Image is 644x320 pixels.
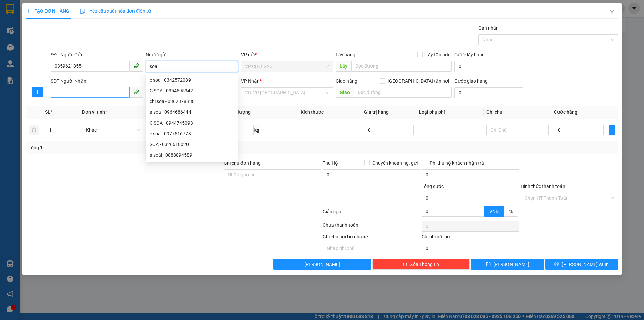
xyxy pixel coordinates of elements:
div: VP gửi [241,51,333,58]
th: Loại phụ phí [416,106,484,119]
button: plus [609,125,615,135]
label: Ghi chú đơn hàng [224,160,261,166]
span: [GEOGRAPHIC_DATA] tận nơi [385,77,452,85]
div: C SOA - 0354595342 [150,87,234,94]
th: Ghi chú [484,106,551,119]
button: plus [32,87,43,97]
input: Dọc đường [351,61,452,72]
span: Xóa Thông tin [410,261,439,268]
label: Cước giao hàng [454,78,488,84]
span: VND [489,209,499,214]
img: logo [3,36,9,70]
input: Dọc đường [354,87,452,98]
span: Thu Hộ [323,160,338,166]
div: c soa - 0342572089 [150,76,234,84]
span: phone [133,89,139,95]
div: C SOA - 0354595342 [146,85,238,96]
div: a soái - 0888894589 [150,151,234,159]
span: Kích thước [301,109,324,115]
span: Đơn vị tính [82,109,107,115]
span: Lấy tận nơi [423,51,452,58]
span: delete [402,262,407,267]
div: c soa - 0342572089 [146,75,238,85]
span: Yêu cầu xuất hóa đơn điện tử [80,8,151,14]
div: SĐT Người Gửi [51,51,143,58]
input: Ghi Chú [486,125,548,135]
span: Định lượng [226,109,250,115]
span: Giao hàng [336,78,357,84]
img: icon [80,9,86,14]
span: [PERSON_NAME] và In [562,261,609,268]
div: chi soa - 0362878838 [150,98,234,105]
span: Phí thu hộ khách nhận trả [427,159,487,167]
div: a soa - 0964686444 [150,108,234,116]
label: Cước lấy hàng [454,52,485,57]
div: SOA - 0326618020 [146,139,238,150]
span: VP CHỢ SÁO [245,61,329,72]
span: [PERSON_NAME] [493,261,529,268]
button: deleteXóa Thông tin [372,259,470,270]
div: chi soa - 0362878838 [146,96,238,107]
span: plus [609,127,615,133]
input: Cước lấy hàng [454,61,523,72]
span: plus [33,89,43,95]
span: Giao [336,87,354,98]
span: Lấy [336,61,351,72]
div: C SOA - 0944745093 [150,119,234,127]
input: Cước giao hàng [454,87,523,98]
button: Close [603,3,622,22]
div: Chi phí nội bộ [422,233,519,243]
div: SOA - 0326618020 [150,141,234,148]
input: Ghi chú đơn hàng [224,169,321,180]
span: [PERSON_NAME] [304,261,340,268]
div: SĐT Người Nhận [51,77,143,85]
span: TẠO ĐƠN HÀNG [26,8,69,14]
span: Giá trị hàng [364,109,389,115]
div: a soái - 0888894589 [146,150,238,161]
span: SL [45,109,50,115]
button: delete [29,125,39,135]
label: Gán nhãn [478,25,499,31]
span: kg [254,125,260,135]
div: Chưa thanh toán [322,221,421,233]
div: C SOA - 0944745093 [146,118,238,128]
div: Giảm giá [322,208,421,220]
div: c soa - 0977516773 [146,128,238,139]
div: Tổng: 1 [29,144,249,151]
span: Lấy hàng [336,52,355,57]
input: Nhập ghi chú [323,243,420,254]
span: plus [26,9,31,13]
span: close [609,10,615,15]
span: Khác [86,125,140,135]
div: c soa - 0977516773 [150,130,234,137]
span: Cước hàng [554,109,577,115]
span: Chuyển khoản ng. gửi [370,159,420,167]
span: % [509,209,513,214]
span: VP Nhận [241,78,260,84]
span: Tổng cước [422,184,444,189]
label: Hình thức thanh toán [521,184,565,189]
span: [GEOGRAPHIC_DATA], [GEOGRAPHIC_DATA] ↔ [GEOGRAPHIC_DATA] [10,29,60,51]
span: phone [133,63,139,68]
span: save [486,262,491,267]
strong: CHUYỂN PHÁT NHANH AN PHÚ QUÝ [11,5,59,27]
button: printer[PERSON_NAME] và In [545,259,618,270]
button: [PERSON_NAME] [273,259,371,270]
span: printer [554,262,559,267]
div: Người gửi [146,51,238,58]
div: Ghi chú nội bộ nhà xe [323,233,420,243]
div: a soa - 0964686444 [146,107,238,118]
input: 0 [364,125,414,135]
button: save[PERSON_NAME] [471,259,544,270]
